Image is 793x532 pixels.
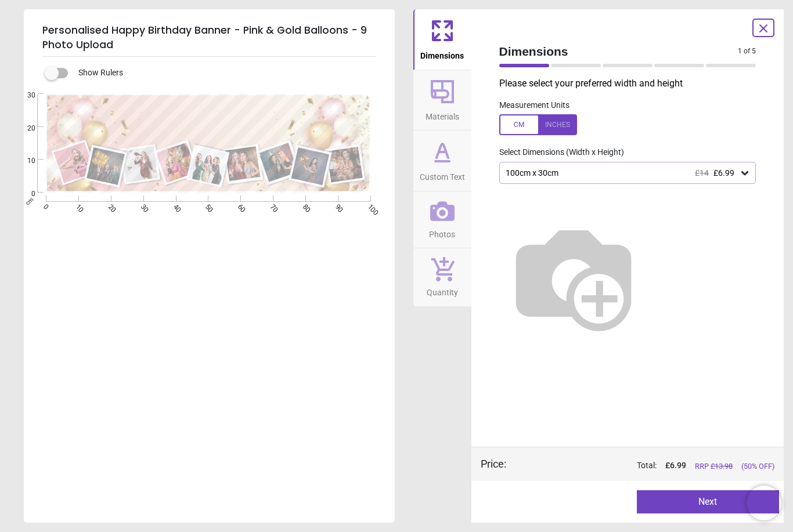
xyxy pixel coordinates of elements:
[747,486,781,520] iframe: Brevo live chat
[13,124,35,133] span: 20
[42,19,376,57] h5: Personalised Happy Birthday Banner - Pink & Gold Balloons - 9 Photo Upload
[427,281,458,299] span: Quantity
[499,77,766,90] p: Please select your preferred width and height
[429,223,455,241] span: Photos
[499,202,648,351] img: Helper for size comparison
[13,189,35,199] span: 0
[490,147,624,158] label: Select Dimensions (Width x Height)
[413,9,471,70] button: Dimensions
[413,70,471,131] button: Materials
[524,460,775,472] div: Total:
[420,166,465,183] span: Custom Text
[52,66,395,80] div: Show Rulers
[13,156,35,166] span: 10
[504,168,740,178] div: 100cm x 30cm
[695,461,733,472] span: RRP
[637,490,779,513] button: Next
[695,168,709,178] span: £14
[738,46,756,56] span: 1 of 5
[499,43,738,60] span: Dimensions
[13,91,35,100] span: 30
[413,248,471,306] button: Quantity
[413,191,471,248] button: Photos
[499,100,569,111] label: Measurement Units
[713,168,734,178] span: £6.99
[665,460,686,472] span: £
[711,462,733,471] span: £ 13.98
[413,131,471,191] button: Custom Text
[420,45,464,62] span: Dimensions
[426,106,459,123] span: Materials
[481,457,506,471] div: Price :
[670,461,686,470] span: 6.99
[741,461,774,472] span: (50% OFF)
